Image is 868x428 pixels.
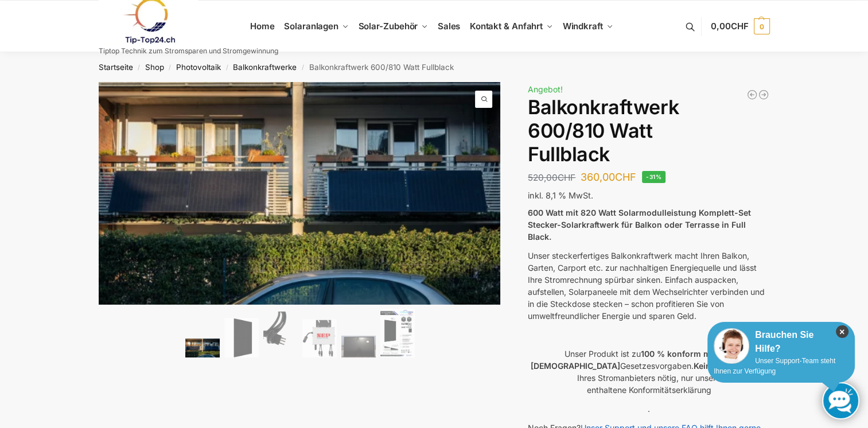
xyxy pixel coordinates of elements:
[78,52,790,82] nav: Breadcrumb
[263,312,298,357] img: Anschlusskabel-3meter_schweizer-stecker
[528,250,769,322] p: Unser steckerfertiges Balkonkraftwerk macht Ihren Balkon, Garten, Carport etc. zur nachhaltigen E...
[528,96,769,166] h1: Balkonkraftwerk 600/810 Watt Fullblack
[359,21,418,32] span: Solar-Zubehör
[433,1,465,52] a: Sales
[746,89,758,100] a: Balkonkraftwerk 445/600 Watt Bificial
[99,48,278,55] p: Tiptop Technik zum Stromsparen und Stromgewinnung
[714,357,835,375] span: Unser Support-Team steht Ihnen zur Verfügung
[754,18,770,34] span: 0
[711,21,748,32] span: 0,00
[99,63,133,72] a: Startseite
[615,171,636,183] span: CHF
[528,403,769,415] p: .
[380,309,415,357] img: Balkonkraftwerk 600/810 Watt Fullblack – Bild 6
[284,21,338,32] span: Solaranlagen
[836,325,848,338] i: Schließen
[185,338,220,357] img: 2 Balkonkraftwerke
[164,63,176,72] span: /
[642,171,665,183] span: -31%
[297,63,309,72] span: /
[145,63,164,72] a: Shop
[714,328,848,356] div: Brauchen Sie Hilfe?
[558,1,618,52] a: Windkraft
[693,361,715,371] strong: Keine
[758,89,769,100] a: Balkonkraftwerk 405/600 Watt erweiterbar
[581,171,636,183] bdi: 360,00
[302,319,337,357] img: NEP 800 Drosselbar auf 600 Watt
[224,318,259,357] img: TommaTech Vorderseite
[714,328,749,364] img: Customer service
[341,336,376,357] img: Balkonkraftwerk 600/810 Watt Fullblack – Bild 5
[176,63,221,72] a: Photovoltaik
[438,21,461,32] span: Sales
[133,63,145,72] span: /
[563,21,603,32] span: Windkraft
[221,63,233,72] span: /
[528,84,563,94] span: Angebot!
[528,172,575,183] bdi: 520,00
[528,208,751,242] strong: 600 Watt mit 820 Watt Solarmodulleistung Komplett-Set Stecker-Solarkraftwerk für Balkon oder Terr...
[233,63,297,72] a: Balkonkraftwerke
[711,9,769,44] a: 0,00CHF 0
[353,1,433,52] a: Solar-Zubehör
[470,21,543,32] span: Kontakt & Anfahrt
[279,1,353,52] a: Solaranlagen
[465,1,558,52] a: Kontakt & Anfahrt
[530,349,733,371] strong: 100 % konform mit den [DEMOGRAPHIC_DATA]
[558,172,575,183] span: CHF
[528,348,769,396] p: Unser Produkt ist zu Gesetzesvorgaben. Genehmigung Ihres Stromanbieters nötig, nur unsere enthalt...
[528,190,593,200] span: inkl. 8,1 % MwSt.
[731,21,749,32] span: CHF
